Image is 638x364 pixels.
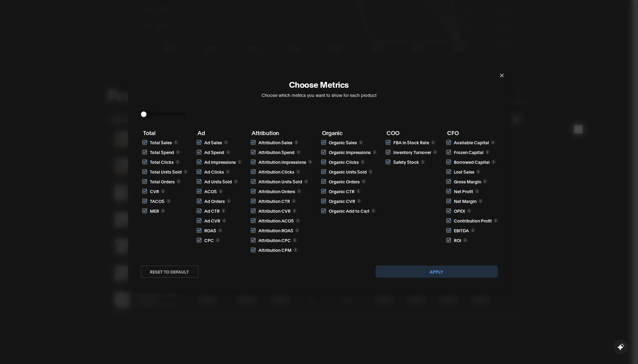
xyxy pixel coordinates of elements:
h2: Choose Metrics [289,79,349,89]
img: info [184,170,188,174]
span: Ad CVR [205,217,221,224]
span: ROI [454,237,462,244]
span: Ad Orders [205,198,225,204]
span: Attribution CVR [259,208,291,214]
span: EBITDA [454,227,469,234]
span: Inventory Turnover [394,149,432,156]
img: info [297,189,301,193]
img: info [359,140,363,145]
img: info [371,209,376,213]
img: info [226,150,230,154]
img: info [218,228,222,233]
span: Borrowed Capital [454,159,490,165]
img: info [161,209,165,213]
span: Attribution CTR [259,198,290,204]
span: Show Historical [154,110,185,116]
img: info [222,219,226,223]
span: Organic CVR [329,198,355,204]
h3: COO [387,130,437,136]
img: info [421,160,425,164]
span: OPEX [454,208,466,214]
img: info [491,140,495,145]
img: info [373,150,377,154]
img: info [362,179,366,184]
img: info [174,140,178,145]
span: Net Profit [454,188,473,195]
h3: Organic [322,130,377,136]
img: info [357,199,361,203]
span: Ad Spend [205,149,224,156]
span: Attribution Impressions [259,159,306,165]
img: info [433,150,437,154]
img: info [226,170,230,174]
span: CPC [205,237,214,244]
h3: Total [143,130,188,136]
span: Organic Impressions [329,149,371,156]
span: Attribution Units Sold [259,178,302,185]
img: info [221,209,226,213]
span: Organic Sales [329,139,357,146]
img: info [293,238,297,242]
img: info [494,219,498,223]
img: info [361,160,365,164]
img: info [292,199,296,203]
span: Organic CTR [329,188,355,195]
span: Total Units Sold [150,168,182,175]
span: CVR [150,188,159,195]
span: Organic Clicks [329,159,359,165]
img: info [308,160,312,164]
img: info [491,160,496,164]
span: close [499,73,504,78]
img: info [176,150,180,154]
img: info [166,199,171,203]
span: Attribution Spend [259,149,295,156]
img: info [234,179,238,184]
span: Ad Sales [205,139,222,146]
img: info [356,189,361,193]
span: Frozen Capital [454,149,484,156]
img: info [304,179,308,184]
span: Available Capital [454,139,489,146]
span: ROAS [205,227,217,234]
span: Attribution ACOS [259,217,294,224]
img: info [224,140,228,145]
img: info [293,248,298,252]
span: Gross Margin [454,178,481,185]
span: Attribution CPC [259,237,291,244]
span: Ad Units Sold [205,178,232,185]
span: MER [150,208,159,214]
img: info [471,228,475,233]
img: info [485,150,490,154]
span: Total Sales [150,139,172,146]
img: info [476,170,480,174]
span: Net Margin [454,198,477,204]
span: Total Orders [150,178,175,185]
span: Total Spend [150,149,174,156]
button: Close [494,67,510,83]
img: info [296,170,300,174]
img: info [294,140,299,145]
span: Organic Add to Cart [329,208,370,214]
span: Attribution Clicks [259,168,295,175]
img: info [176,179,181,184]
img: info [296,219,300,223]
img: info [176,160,180,164]
img: info [219,189,223,193]
img: info [296,150,301,154]
img: info [238,160,242,164]
button: reset to default [140,266,199,278]
img: info [227,199,231,203]
span: Attribution Orders [259,188,295,195]
span: Total Clicks [150,159,174,165]
span: Lost Sales [454,168,475,175]
span: Ad CTR [205,208,220,214]
span: TACOS [150,198,165,204]
img: info [295,228,299,233]
span: ACOS [205,188,217,195]
span: Organic Orders [329,178,360,185]
img: info [478,199,483,203]
span: Attribution Sales [259,139,293,146]
h3: Attribution [252,130,312,136]
img: info [431,140,435,145]
img: info [216,238,220,242]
